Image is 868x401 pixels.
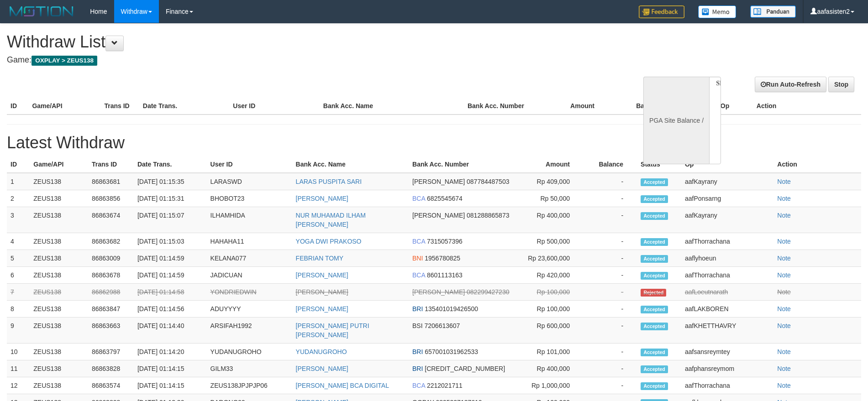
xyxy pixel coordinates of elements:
[412,305,423,312] span: BRI
[584,360,637,377] td: -
[292,156,409,173] th: Bank Acc. Name
[681,377,773,394] td: aafThorrachana
[412,195,425,202] span: BCA
[7,33,569,51] h1: Withdraw List
[7,267,30,284] td: 6
[584,267,637,284] td: -
[88,156,134,173] th: Trans ID
[296,195,348,202] a: [PERSON_NAME]
[412,255,423,262] span: BNI
[100,98,139,115] th: Trans ID
[777,365,791,372] a: Note
[828,77,854,92] a: Stop
[584,233,637,250] td: -
[427,195,463,202] span: 6825545674
[427,238,463,245] span: 7315057396
[7,344,30,360] td: 10
[7,5,76,18] img: MOTION_logo.png
[207,318,292,344] td: ARSIFAH1992
[7,56,569,65] h4: Game:
[30,173,88,190] td: ZEUS138
[777,348,791,355] a: Note
[521,173,584,190] td: Rp 409,000
[777,238,791,245] a: Note
[777,271,791,279] a: Note
[88,344,134,360] td: 86863797
[88,318,134,344] td: 86863663
[425,305,478,312] span: 135401019426500
[7,156,30,173] th: ID
[584,318,637,344] td: -
[207,267,292,284] td: JADICUAN
[641,255,668,263] span: Accepted
[88,377,134,394] td: 86863574
[643,77,709,164] div: PGA Site Balance /
[584,156,637,173] th: Balance
[7,173,30,190] td: 1
[755,77,826,92] a: Run Auto-Refresh
[536,98,608,115] th: Amount
[134,190,207,207] td: [DATE] 01:15:31
[467,212,509,219] span: 081288865873
[134,360,207,377] td: [DATE] 01:14:15
[30,190,88,207] td: ZEUS138
[7,134,861,152] h1: Latest Withdraw
[30,318,88,344] td: ZEUS138
[777,288,791,296] a: Note
[30,156,88,173] th: Game/API
[30,250,88,267] td: ZEUS138
[521,267,584,284] td: Rp 420,000
[207,156,292,173] th: User ID
[681,207,773,233] td: aafKayrany
[584,207,637,233] td: -
[681,250,773,267] td: aaflyhoeun
[30,207,88,233] td: ZEUS138
[425,348,478,355] span: 657001031962533
[32,56,97,66] span: OXPLAY > ZEUS138
[30,267,88,284] td: ZEUS138
[681,301,773,318] td: aafLAKBOREN
[425,365,505,372] span: [CREDIT_CARD_NUMBER]
[521,344,584,360] td: Rp 101,000
[296,212,366,228] a: NUR MUHAMAD ILHAM [PERSON_NAME]
[641,365,668,373] span: Accepted
[7,190,30,207] td: 2
[681,344,773,360] td: aafsansreymtey
[584,284,637,301] td: -
[207,250,292,267] td: KELANA077
[296,365,348,372] a: [PERSON_NAME]
[641,382,668,390] span: Accepted
[521,190,584,207] td: Rp 50,000
[134,207,207,233] td: [DATE] 01:15:07
[134,267,207,284] td: [DATE] 01:14:59
[681,284,773,301] td: aafLoeutnarath
[641,323,668,330] span: Accepted
[467,178,509,185] span: 087784487503
[30,301,88,318] td: ZEUS138
[608,98,674,115] th: Balance
[641,349,668,356] span: Accepted
[412,365,423,372] span: BRI
[296,271,348,279] a: [PERSON_NAME]
[681,233,773,250] td: aafThorrachana
[28,98,100,115] th: Game/API
[134,173,207,190] td: [DATE] 01:15:35
[7,98,28,115] th: ID
[521,377,584,394] td: Rp 1,000,000
[681,267,773,284] td: aafThorrachana
[750,5,796,18] img: panduan.png
[134,156,207,173] th: Date Trans.
[296,288,348,296] a: [PERSON_NAME]
[412,212,465,219] span: [PERSON_NAME]
[88,207,134,233] td: 86863674
[296,178,362,185] a: LARAS PUSPITA SARI
[88,173,134,190] td: 86863681
[30,377,88,394] td: ZEUS138
[412,288,465,296] span: [PERSON_NAME]
[30,284,88,301] td: ZEUS138
[207,207,292,233] td: ILHAMHIDA
[412,238,425,245] span: BCA
[7,377,30,394] td: 12
[296,255,344,262] a: FEBRIAN TOMY
[681,360,773,377] td: aafphansreymom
